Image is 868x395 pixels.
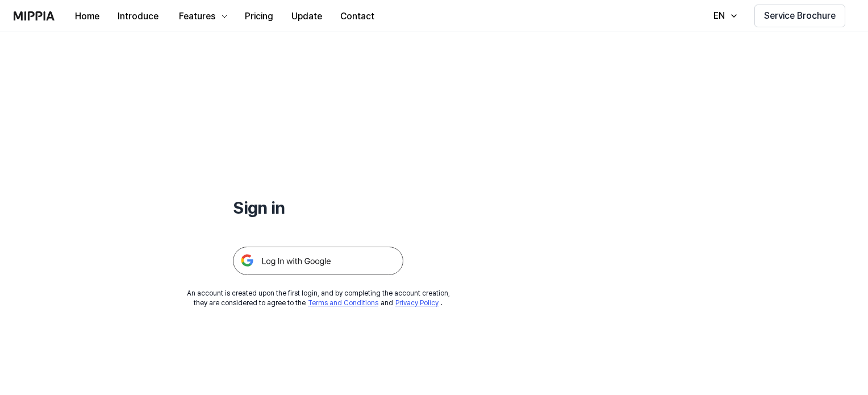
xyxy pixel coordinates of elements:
div: Features [177,10,218,23]
button: Pricing [236,5,282,28]
a: Terms and Conditions [308,299,378,307]
img: logo [14,11,55,20]
div: EN [711,9,727,23]
button: Update [282,5,331,28]
button: Service Brochure [754,5,845,27]
button: Contact [331,5,383,28]
h1: Sign in [233,196,403,219]
button: EN [702,5,745,27]
button: Introduce [108,5,168,28]
img: 구글 로그인 버튼 [233,247,403,275]
a: Privacy Policy [395,299,439,307]
div: An account is created upon the first login, and by completing the account creation, they are cons... [187,289,450,308]
button: Features [168,5,236,28]
button: Home [66,5,108,28]
a: Update [282,1,331,32]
